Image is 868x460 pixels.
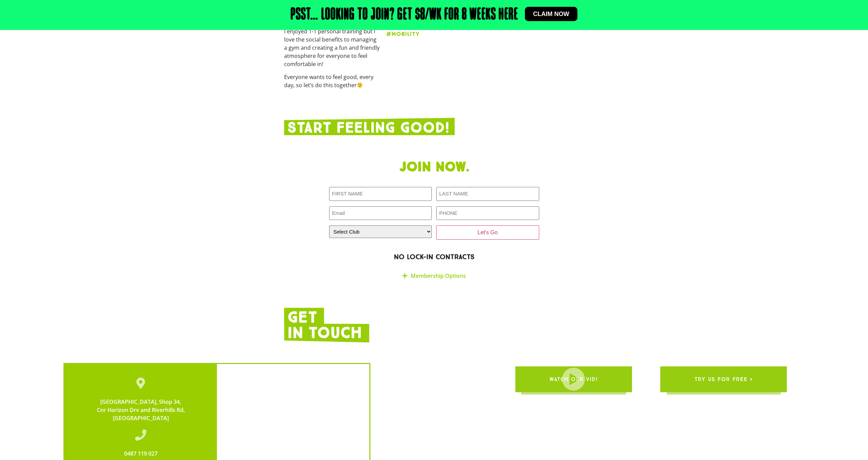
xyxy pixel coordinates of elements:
[284,27,380,68] p: I enjoyed 1-1 personal training but I love the social benefits to managing a gym and creating a f...
[124,450,158,457] a: 0487 119 027
[411,272,466,280] a: Membership Options
[284,159,584,175] h1: Join now.
[533,11,569,17] span: Claim now
[525,7,577,21] a: Claim now
[284,253,584,261] h2: NO LOCK-IN CONTRACTS
[329,187,432,201] input: FIRST NAME
[436,187,539,201] input: LAST NAME
[329,268,539,284] div: Membership Options
[694,370,753,389] span: try us for free >
[291,7,518,23] h2: Psst… Looking to join? Get $8/wk for 8 weeks here
[436,225,539,240] input: Let's Go
[357,82,363,88] img: 🙂
[515,366,632,392] a: WATCH OUR VID!
[436,206,539,220] input: PHONE
[97,398,185,422] a: [GEOGRAPHIC_DATA], Shop 34,Cnr Horizon Drv and Riverhills Rd,[GEOGRAPHIC_DATA]
[284,73,380,89] p: Everyone wants to feel good, every day, so let’s do this together
[329,206,432,220] input: Email
[660,366,787,392] a: try us for free >
[549,370,598,389] span: WATCH OUR VID!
